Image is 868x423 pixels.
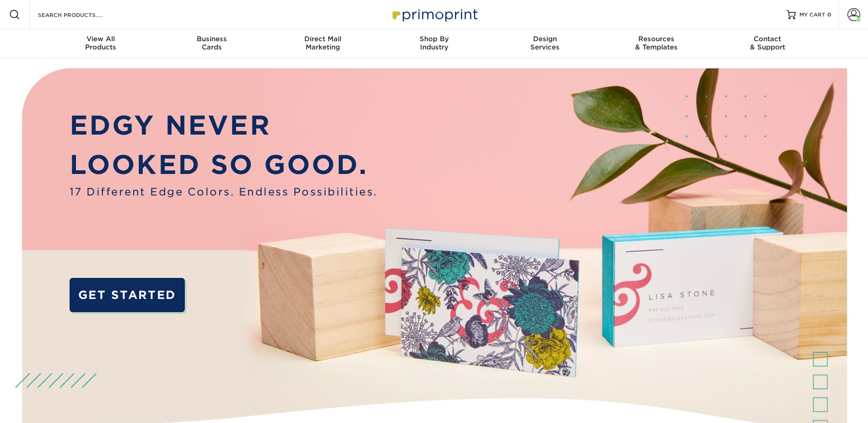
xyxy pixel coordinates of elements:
[827,11,831,18] span: 0
[267,29,378,59] a: Direct MailMarketing
[37,9,126,20] input: SEARCH PRODUCTS.....
[156,29,267,59] a: BusinessCards
[601,35,712,43] span: Resources
[601,29,712,59] a: Resources& Templates
[712,35,823,43] span: Contact
[378,29,490,59] a: Shop ByIndustry
[45,29,156,59] a: View AllProducts
[712,35,823,51] div: & Support
[490,35,601,43] span: Design
[490,29,601,59] a: DesignServices
[156,35,267,51] div: Cards
[378,35,490,43] span: Shop By
[156,35,267,43] span: Business
[601,35,712,51] div: & Templates
[378,35,490,51] div: Industry
[70,106,377,145] p: EDGY NEVER
[490,35,601,51] div: Services
[267,35,378,51] div: Marketing
[712,29,823,59] a: Contact& Support
[45,35,156,51] div: Products
[388,5,480,24] img: Primoprint
[70,184,377,200] span: 17 Different Edge Colors. Endless Possibilities.
[267,35,378,43] span: Direct Mail
[70,278,185,312] a: GET STARTED
[45,35,156,43] span: View All
[70,145,377,184] p: LOOKED SO GOOD.
[799,11,825,19] span: MY CART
